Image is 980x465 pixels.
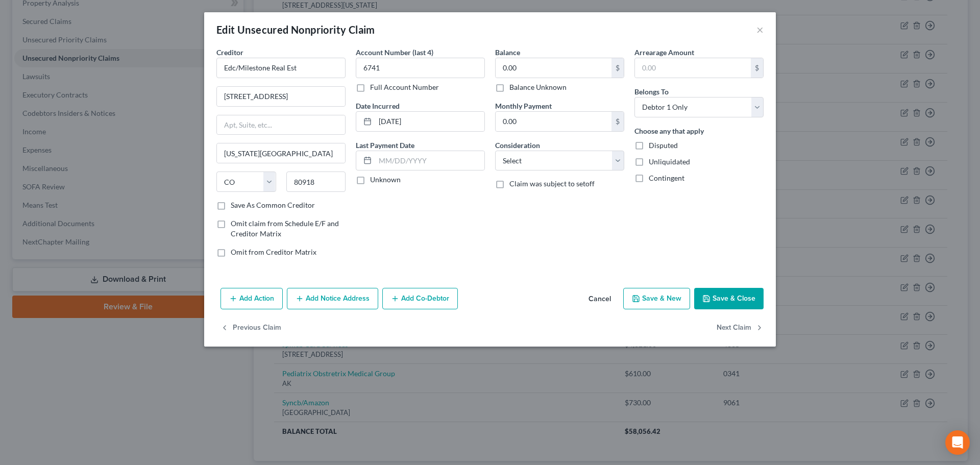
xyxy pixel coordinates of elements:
[382,288,458,309] button: Add Co-Debtor
[216,58,346,78] input: Search creditor by name...
[756,23,764,36] button: ×
[375,112,484,131] input: MM/DD/YYYY
[509,179,595,188] span: Claim was subject to setoff
[231,219,339,238] span: Omit claim from Schedule E/F and Creditor Matrix
[220,288,283,309] button: Add Action
[231,248,316,256] span: Omit from Creditor Matrix
[356,140,414,151] label: Last Payment Date
[375,151,484,170] input: MM/DD/YYYY
[496,58,611,78] input: 0.00
[635,58,751,78] input: 0.00
[356,101,400,111] label: Date Incurred
[495,140,540,151] label: Consideration
[356,58,485,78] input: XXXX
[634,47,694,58] label: Arrearage Amount
[216,22,375,37] div: Edit Unsecured Nonpriority Claim
[217,87,345,106] input: Enter address...
[623,288,690,309] button: Save & New
[217,143,345,163] input: Enter city...
[220,317,281,339] button: Previous Claim
[649,174,684,182] span: Contingent
[649,141,678,150] span: Disputed
[370,82,439,92] label: Full Account Number
[694,288,764,309] button: Save & Close
[496,112,611,131] input: 0.00
[634,126,704,136] label: Choose any that apply
[717,317,764,339] button: Next Claim
[649,157,690,166] span: Unliquidated
[611,58,624,78] div: $
[217,115,345,135] input: Apt, Suite, etc...
[634,87,669,96] span: Belongs To
[751,58,763,78] div: $
[509,82,567,92] label: Balance Unknown
[356,47,433,58] label: Account Number (last 4)
[580,289,619,309] button: Cancel
[495,47,520,58] label: Balance
[611,112,624,131] div: $
[495,101,552,111] label: Monthly Payment
[286,172,346,192] input: Enter zip...
[231,200,315,210] label: Save As Common Creditor
[370,175,401,185] label: Unknown
[945,430,970,455] div: Open Intercom Messenger
[287,288,378,309] button: Add Notice Address
[216,48,243,57] span: Creditor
